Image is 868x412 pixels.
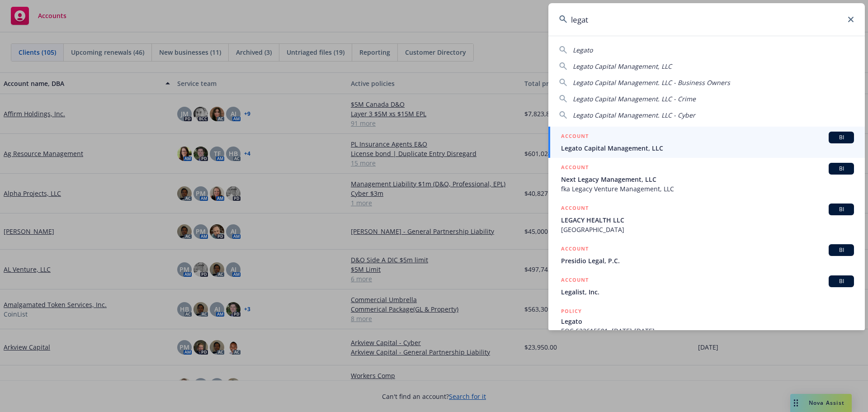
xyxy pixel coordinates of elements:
span: Legato [573,46,593,54]
span: Presidio Legal, P.C. [561,256,854,265]
span: Legato Capital Management, LLC [561,143,854,153]
span: Next Legacy Management, LLC [561,175,854,184]
span: Legato Capital Management. LLC - Business Owners [573,78,730,87]
span: fka Legacy Venture Management, LLC [561,184,854,194]
h5: ACCOUNT [561,275,589,286]
span: BI [832,205,850,213]
a: ACCOUNTBIPresidio Legal, P.C. [548,239,865,270]
span: BI [832,277,850,285]
h5: POLICY [561,307,582,316]
span: LEGACY HEALTH LLC [561,215,854,225]
span: Legalist, Inc. [561,287,854,297]
a: ACCOUNTBILegalist, Inc. [548,270,865,302]
a: ACCOUNTBILEGACY HEALTH LLC[GEOGRAPHIC_DATA] [548,199,865,239]
span: BI [832,133,850,142]
span: Legato Capital Management. LLC - Cyber [573,111,695,119]
a: ACCOUNTBILegato Capital Management, LLC [548,127,865,158]
a: POLICYLegatoEOC 622615501, [DATE]-[DATE] [548,302,865,341]
h5: ACCOUNT [561,163,589,174]
span: BI [832,165,850,173]
span: BI [832,246,850,254]
span: [GEOGRAPHIC_DATA] [561,225,854,234]
span: Legato Capital Management. LLC - Crime [573,95,696,103]
input: Search... [548,3,865,36]
h5: ACCOUNT [561,244,589,255]
h5: ACCOUNT [561,204,589,214]
span: Legato [561,317,854,326]
h5: ACCOUNT [561,132,589,142]
span: EOC 622615501, [DATE]-[DATE] [561,326,854,336]
span: Legato Capital Management, LLC [573,62,672,71]
a: ACCOUNTBINext Legacy Management, LLCfka Legacy Venture Management, LLC [548,158,865,199]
